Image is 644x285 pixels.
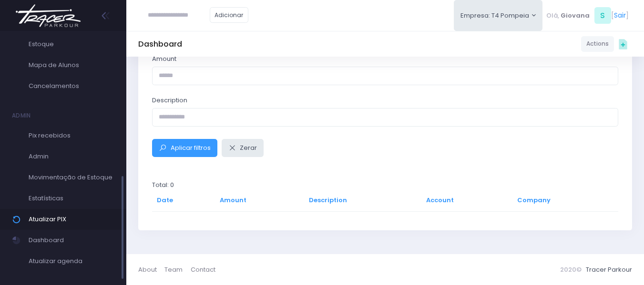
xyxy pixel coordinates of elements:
[309,196,347,205] a: Description
[164,260,190,279] a: Team
[29,255,114,267] span: Atualizar agenda
[29,150,114,163] span: Admin
[12,106,31,125] h4: Admin
[581,36,614,52] a: Actions
[210,7,249,23] a: Adicionar
[586,265,632,274] a: Tracer Parkour
[614,10,626,20] a: Sair
[426,196,454,205] a: Account
[517,196,551,205] a: Company
[29,38,114,50] span: Estoque
[152,139,217,157] button: Aplicar filtros
[220,196,246,205] a: Amount
[594,7,611,24] span: S
[546,11,559,20] span: Olá,
[29,59,114,71] span: Mapa de Alunos
[171,143,211,152] span: Aplicar filtros
[191,260,215,279] a: Contact
[29,234,114,246] span: Dashboard
[29,213,114,226] span: Atualizar PIX
[29,80,114,92] span: Cancelamentos
[29,171,114,184] span: Movimentação de Estoque
[561,11,590,20] span: Giovana
[222,139,264,157] button: Zerar
[157,196,173,205] a: Date
[240,143,257,152] span: Zerar
[542,5,632,26] div: [ ]
[29,129,114,142] span: Pix recebidos
[138,39,182,49] h5: Dashboard
[138,260,164,279] a: About
[152,54,176,64] label: Amount
[29,192,114,205] span: Estatísticas
[138,0,632,230] div: Total: 0
[560,265,582,274] span: 2020©
[152,96,187,105] label: Description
